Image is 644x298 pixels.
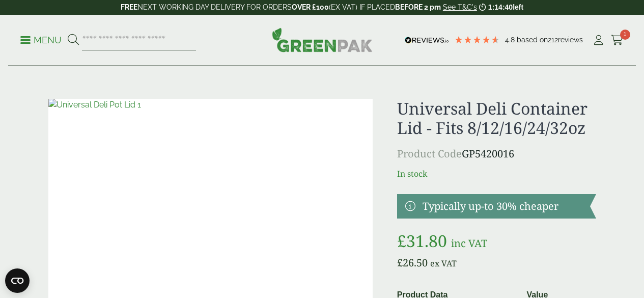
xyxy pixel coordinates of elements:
[405,37,449,44] img: REVIEWS.io
[397,230,406,252] span: £
[397,256,428,269] bdi: 26.50
[430,258,457,269] span: ex VAT
[397,230,447,252] bdi: 31.80
[620,30,630,40] span: 1
[121,3,137,11] strong: FREE
[454,35,500,44] div: 4.79 Stars
[513,3,523,11] span: left
[20,34,62,46] p: Menu
[292,3,329,11] strong: OVER £100
[397,99,596,138] h1: Universal Deli Container Lid - Fits 8/12/16/24/32oz
[443,3,477,11] a: See T&C's
[397,256,403,269] span: £
[592,35,605,45] i: My Account
[272,28,373,52] img: GreenPak Supplies
[505,36,517,44] span: 4.8
[397,168,596,180] p: In stock
[397,147,462,160] span: Product Code
[517,36,548,44] span: Based on
[558,36,583,44] span: reviews
[395,3,441,11] strong: BEFORE 2 pm
[611,33,624,48] a: 1
[488,3,513,11] span: 1:14:40
[20,34,62,44] a: Menu
[451,236,487,250] span: inc VAT
[397,146,596,161] p: GP5420016
[5,268,30,293] button: Open CMP widget
[611,35,624,45] i: Cart
[548,36,558,44] span: 212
